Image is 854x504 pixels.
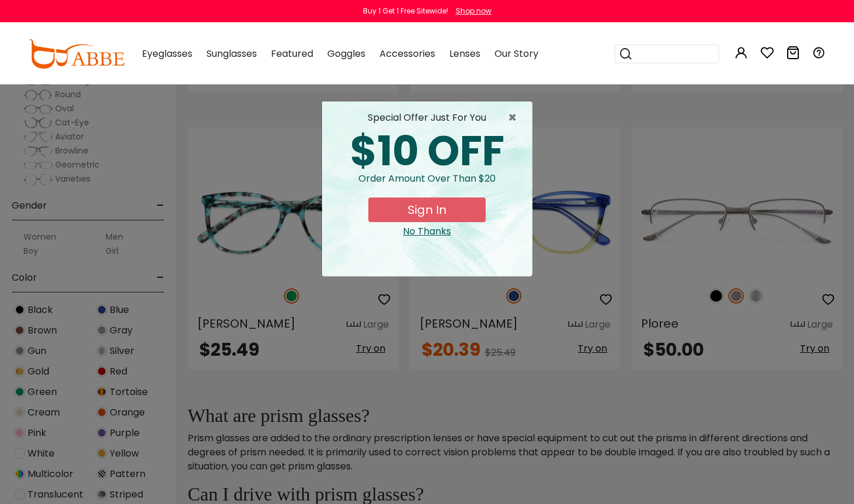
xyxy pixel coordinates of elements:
[494,47,538,60] span: Our Story
[363,6,448,16] div: Buy 1 Get 1 Free Sitewide!
[368,197,486,222] button: Sign In
[456,6,492,16] div: Shop now
[331,224,523,239] div: Close
[379,47,435,60] span: Accessories
[327,47,365,60] span: Goggles
[508,111,523,125] button: Close
[331,111,523,125] div: special offer just for you
[508,111,523,125] span: ×
[206,47,257,60] span: Sunglasses
[450,6,492,16] a: Shop now
[331,172,523,197] div: Order amount over than $20
[271,47,313,60] span: Featured
[142,47,192,60] span: Eyeglasses
[28,39,124,69] img: abbeglasses.com
[449,47,480,60] span: Lenses
[331,131,523,172] div: $10 OFF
